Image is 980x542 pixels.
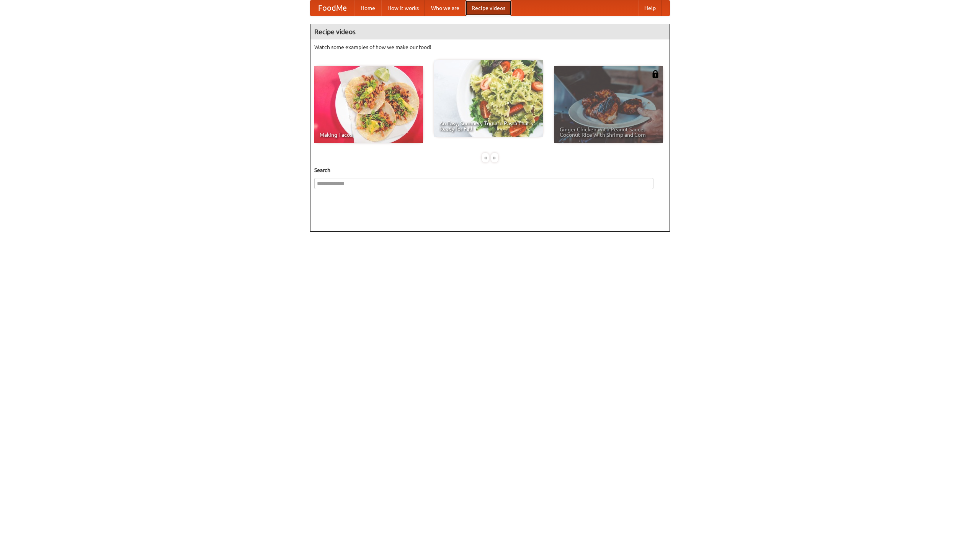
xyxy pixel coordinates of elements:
a: An Easy, Summery Tomato Pasta That's Ready for Fall [434,60,543,137]
img: 483408.png [652,70,659,78]
span: Making Tacos [320,132,418,138]
a: How it works [381,0,425,16]
h4: Recipe videos [310,24,670,39]
a: Home [354,0,381,16]
a: Recipe videos [465,0,511,16]
a: Who we are [425,0,465,16]
p: Watch some examples of how we make our food! [314,43,666,51]
a: FoodMe [310,0,354,16]
div: « [482,153,489,162]
a: Making Tacos [314,66,423,143]
span: An Easy, Summery Tomato Pasta That's Ready for Fall [439,121,537,131]
h5: Search [314,166,666,174]
a: Help [638,0,662,16]
div: » [491,153,498,162]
